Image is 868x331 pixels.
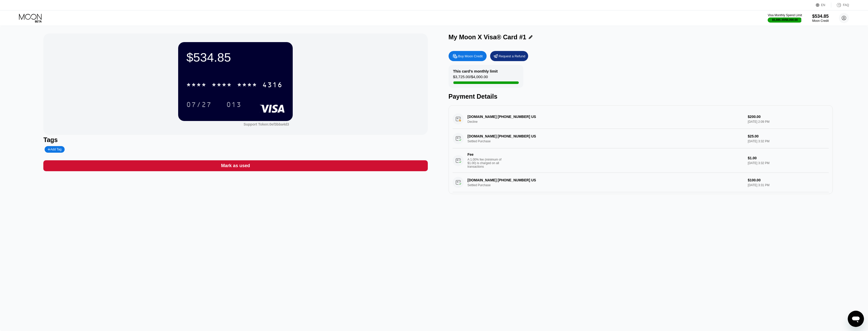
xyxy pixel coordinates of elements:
div: FAQ [831,3,849,8]
div: 07/27 [182,98,215,111]
div: FeeA 1.00% fee (minimum of $1.00) is charged on all transactions$1.00[DATE] 3:32 PM [453,148,829,173]
div: FeeA 1.00% fee (minimum of $1.00) is charged on all transactions$1.00[DATE] 3:31 PM [453,192,829,217]
div: 013 [223,98,245,111]
div: 07/27 [186,101,212,109]
div: Fee [468,152,503,156]
div: $5,885.30 / $6,000.00 [772,18,798,21]
div: $534.85 [186,50,285,64]
div: Support Token:0ef3bba4d3 [244,122,289,126]
div: Visa Monthly Spend Limit [768,13,802,17]
div: Support Token: 0ef3bba4d3 [244,122,289,126]
div: Moon Credit [812,19,829,23]
div: 4316 [262,81,283,90]
div: Buy Moon Credit [458,54,483,58]
div: FAQ [843,3,849,7]
div: Add Tag [45,146,64,153]
div: Mark as used [43,160,428,171]
div: My Moon X Visa® Card #1 [449,33,526,41]
div: Request a Refund [490,51,528,61]
iframe: Button to launch messaging window [848,311,864,327]
div: $1.00 [748,156,829,160]
div: EN [816,3,831,8]
div: EN [821,3,825,7]
div: Payment Details [449,93,833,100]
div: $3,725.00 / $4,000.00 [453,75,488,81]
div: Buy Moon Credit [449,51,487,61]
div: $534.85 [812,14,829,19]
div: 013 [226,101,242,109]
div: [DATE] 3:32 PM [748,161,829,165]
div: A 1.00% fee (minimum of $1.00) is charged on all transactions [468,158,506,168]
div: This card’s monthly limit [453,69,498,73]
div: Visa Monthly Spend Limit$5,885.30/$6,000.00 [768,13,802,23]
div: Request a Refund [499,54,525,58]
div: $534.85Moon Credit [812,14,829,23]
div: Tags [43,136,428,144]
div: Add Tag [48,148,61,151]
div: Mark as used [221,163,250,169]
